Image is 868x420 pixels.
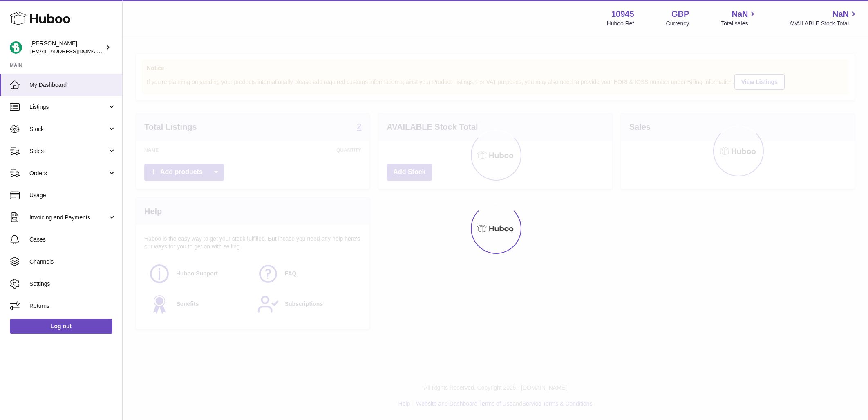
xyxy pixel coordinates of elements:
a: Log out [10,319,112,334]
a: NaN AVAILABLE Stock Total [789,9,858,27]
span: NaN [832,9,849,20]
span: Invoicing and Payments [29,214,107,221]
span: Channels [29,258,116,266]
div: [PERSON_NAME] [30,40,104,55]
span: Sales [29,147,107,155]
span: Orders [29,169,107,177]
span: My Dashboard [29,81,116,89]
img: internalAdmin-10945@internal.huboo.com [10,41,22,54]
span: [EMAIL_ADDRESS][DOMAIN_NAME] [30,48,120,54]
strong: GBP [671,9,689,20]
span: Returns [29,302,116,310]
span: NaN [732,9,748,20]
span: AVAILABLE Stock Total [789,20,858,27]
span: Settings [29,280,116,288]
span: Usage [29,192,116,199]
strong: 10945 [611,9,634,20]
div: Huboo Ref [607,20,634,27]
span: Listings [29,103,107,111]
span: Stock [29,125,107,133]
span: Total sales [721,20,757,27]
span: Cases [29,236,116,244]
a: NaN Total sales [721,9,757,27]
div: Currency [666,20,689,27]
